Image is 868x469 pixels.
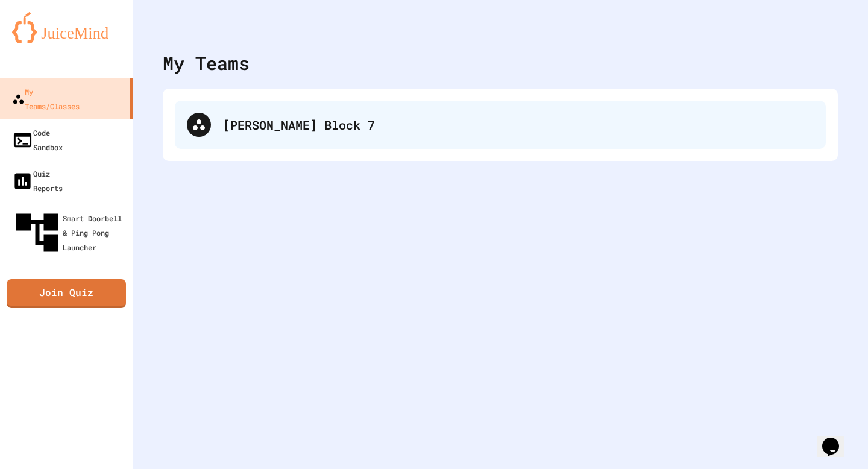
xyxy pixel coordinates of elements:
div: Smart Doorbell & Ping Pong Launcher [12,207,128,258]
div: Quiz Reports [12,166,63,195]
div: My Teams/Classes [12,84,80,113]
iframe: chat widget [817,421,856,457]
div: [PERSON_NAME] Block 7 [175,101,826,149]
div: My Teams [163,49,250,77]
div: [PERSON_NAME] Block 7 [223,116,814,134]
a: Join Quiz [7,279,126,308]
div: Code Sandbox [12,125,63,154]
img: logo-orange.svg [12,12,121,43]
